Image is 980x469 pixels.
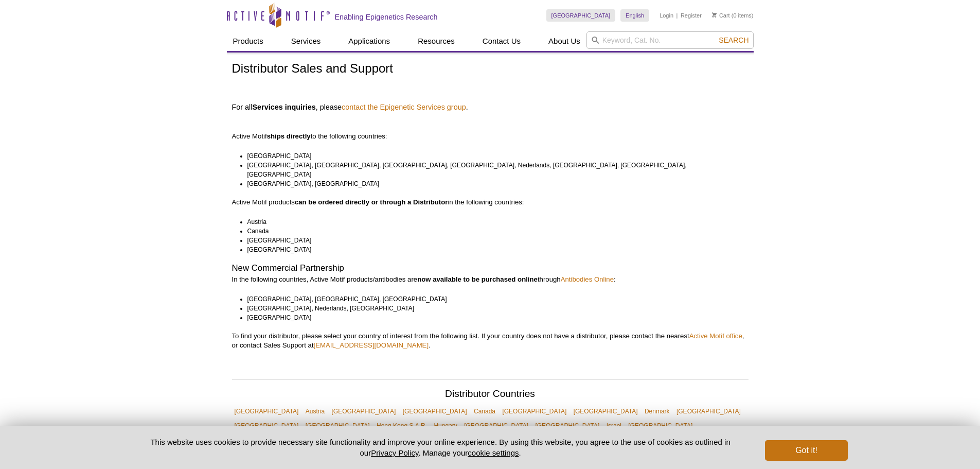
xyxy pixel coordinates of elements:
button: Search [716,36,752,45]
a: [GEOGRAPHIC_DATA] [674,404,743,419]
li: | [676,9,678,22]
a: [GEOGRAPHIC_DATA] [232,404,301,419]
p: To find your distributor, please select your country of interest from the following list. If your... [232,332,749,350]
p: In the following countries, Active Motif products/antibodies are through : [232,275,749,284]
h2: Distributor Countries [232,389,749,402]
h2: New Commercial Partnership [232,264,749,273]
li: (0 items) [712,9,754,22]
a: Israel [604,419,624,433]
a: [GEOGRAPHIC_DATA] [500,404,569,419]
a: Hungary [431,419,459,433]
a: [GEOGRAPHIC_DATA] [546,9,616,22]
a: Hong Kong S.A.R. [374,419,430,433]
a: Austria [303,404,327,419]
a: Resources [412,31,461,51]
a: [GEOGRAPHIC_DATA] [532,419,602,433]
a: Products [227,31,270,51]
strong: ships directly [267,132,311,140]
a: [GEOGRAPHIC_DATA] [626,419,695,433]
h2: Enabling Epigenetics Research [335,12,438,22]
a: Canada [471,404,498,419]
a: About Us [542,31,586,51]
a: [GEOGRAPHIC_DATA] [571,404,640,419]
a: [GEOGRAPHIC_DATA] [303,419,372,433]
button: Got it! [765,440,847,461]
a: English [620,9,649,22]
a: [GEOGRAPHIC_DATA] [400,404,470,419]
li: [GEOGRAPHIC_DATA], Nederlands, [GEOGRAPHIC_DATA] [247,304,739,313]
a: Contact Us [476,31,527,51]
span: Search [719,36,749,44]
a: Register [681,12,702,19]
li: [GEOGRAPHIC_DATA] [247,151,739,161]
li: [GEOGRAPHIC_DATA], [GEOGRAPHIC_DATA], [GEOGRAPHIC_DATA] [247,294,739,304]
li: [GEOGRAPHIC_DATA] [247,245,739,254]
a: Antibodies Online [561,275,614,283]
p: Active Motif to the following countries: [232,113,749,141]
a: Login [660,12,673,19]
a: Active Motif office [689,332,742,340]
li: Canada [247,227,739,236]
img: Your Cart [712,12,717,18]
strong: now available to be purchased online [417,275,538,283]
a: Applications [342,31,396,51]
a: Services [285,31,327,51]
a: [GEOGRAPHIC_DATA] [232,419,301,433]
strong: can be ordered directly or through a Distributor [295,198,448,206]
a: contact the Epigenetic Services group [342,102,466,112]
a: Cart [712,12,730,19]
a: [GEOGRAPHIC_DATA] [461,419,531,433]
p: Active Motif products in the following countries: [232,198,749,207]
strong: Services inquiries [252,103,315,111]
p: This website uses cookies to provide necessary site functionality and improve your online experie... [133,437,749,458]
li: [GEOGRAPHIC_DATA] [247,236,739,245]
a: Privacy Policy [371,448,418,457]
a: [GEOGRAPHIC_DATA] [329,404,398,419]
li: [GEOGRAPHIC_DATA], [GEOGRAPHIC_DATA] [247,179,739,188]
button: cookie settings [468,448,519,457]
input: Keyword, Cat. No. [586,31,754,49]
li: [GEOGRAPHIC_DATA] [247,313,739,322]
h1: Distributor Sales and Support [232,62,749,77]
h4: For all , please . [232,102,749,112]
li: Austria [247,217,739,227]
a: Denmark [642,404,672,419]
a: [EMAIL_ADDRESS][DOMAIN_NAME] [314,341,429,349]
li: [GEOGRAPHIC_DATA], [GEOGRAPHIC_DATA], [GEOGRAPHIC_DATA], [GEOGRAPHIC_DATA], Nederlands, [GEOGRAPH... [247,161,739,179]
